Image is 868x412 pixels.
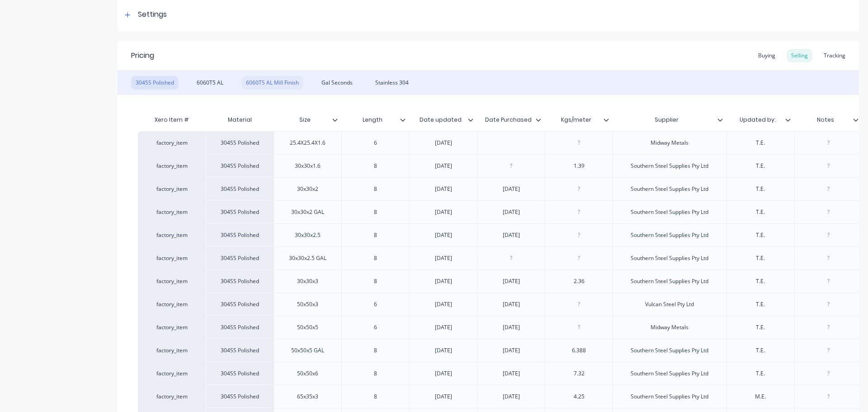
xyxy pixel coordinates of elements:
div: Material [206,111,274,129]
div: [DATE] [489,275,534,287]
div: [DATE] [489,298,534,310]
div: [DATE] [421,137,466,149]
div: 6 [353,322,398,333]
div: 6 [353,298,398,310]
div: 7.32 [557,368,602,379]
div: 304SS Polished [206,223,274,246]
div: Updated by: [726,109,789,131]
div: Kgs/meter [545,111,613,129]
div: 304SS Polished [206,339,274,362]
div: T.E. [738,183,783,195]
div: M.E. [738,391,783,403]
div: 6 [353,137,398,149]
div: factory_item [147,346,197,355]
div: [DATE] [489,391,534,403]
div: 304SS Polished [206,177,274,200]
div: T.E. [738,345,783,356]
div: Southern Steel Supplies Pty Ltd [623,391,716,403]
div: 304SS Polished [206,200,274,223]
div: [DATE] [421,345,466,356]
div: [DATE] [421,229,466,241]
div: [DATE] [421,252,466,264]
div: T.E. [738,298,783,310]
div: T.E. [738,322,783,333]
div: Stainless 304 [371,76,413,90]
div: Tracking [819,49,850,62]
div: Midway Metals [643,137,696,149]
div: factory_item [147,208,197,216]
div: 6060TS AL Mill Finish [241,76,303,90]
div: [DATE] [421,275,466,287]
div: 304SS Polished [206,362,274,385]
div: Southern Steel Supplies Pty Ltd [623,275,716,287]
div: [DATE] [421,206,466,218]
div: 50x50x3 [285,298,330,310]
div: [DATE] [421,183,466,195]
div: Southern Steel Supplies Pty Ltd [623,229,716,241]
div: Updated by: [726,111,794,129]
div: Date Purchased [477,109,539,131]
div: factory_item [147,254,197,262]
div: Vulcan Steel Pty Ltd [638,298,701,310]
div: 304SS Polished [206,131,274,154]
div: [DATE] [489,345,534,356]
div: Southern Steel Supplies Pty Ltd [623,206,716,218]
div: factory_item [147,393,197,401]
div: factory_item [147,277,197,285]
div: factory_item [147,369,197,378]
div: 2.36 [557,275,602,287]
div: [DATE] [489,206,534,218]
div: [DATE] [421,322,466,333]
div: Southern Steel Supplies Pty Ltd [623,252,716,264]
div: Size [274,109,336,131]
div: 8 [353,391,398,403]
div: Southern Steel Supplies Pty Ltd [623,160,716,172]
div: factory_item [147,185,197,193]
div: [DATE] [489,183,534,195]
div: [DATE] [421,368,466,379]
div: 304SS Polished [206,385,274,408]
div: 65x35x3 [285,391,330,403]
div: 4.25 [557,391,602,403]
div: 8 [353,345,398,356]
div: 30x30x2 GAL [284,206,331,218]
div: [DATE] [421,391,466,403]
div: Xero Item # [138,111,206,129]
div: 8 [353,183,398,195]
div: 304SS Polished [206,246,274,270]
div: factory_item [147,323,197,331]
div: Date updated [409,109,472,131]
div: Notes [794,109,857,131]
div: 30x30x2.5 [285,229,330,241]
div: T.E. [738,252,783,264]
div: Supplier [613,109,721,131]
div: Southern Steel Supplies Pty Ltd [623,368,716,379]
div: Southern Steel Supplies Pty Ltd [623,183,716,195]
div: Gal Seconds [317,76,357,90]
div: Size [274,111,341,129]
div: factory_item [147,162,197,170]
div: Southern Steel Supplies Pty Ltd [623,345,716,356]
div: 25.4X25.4X1.6 [283,137,333,149]
div: Selling [787,49,812,62]
div: T.E. [738,275,783,287]
div: Midway Metals [643,322,696,333]
div: T.E. [738,137,783,149]
div: 50x50x6 [285,368,330,379]
div: 8 [353,252,398,264]
div: [DATE] [421,160,466,172]
div: 8 [353,229,398,241]
div: 8 [353,275,398,287]
div: Date updated [409,111,477,129]
div: 304SS Polished [131,76,179,90]
div: T.E. [738,160,783,172]
div: Length [341,111,409,129]
div: 8 [353,160,398,172]
div: factory_item [147,139,197,147]
div: 6060T5 AL [192,76,228,90]
div: 50x50x5 GAL [284,345,331,356]
div: 30x30x2 [285,183,330,195]
div: [DATE] [489,322,534,333]
div: Settings [138,9,167,20]
div: T.E. [738,368,783,379]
